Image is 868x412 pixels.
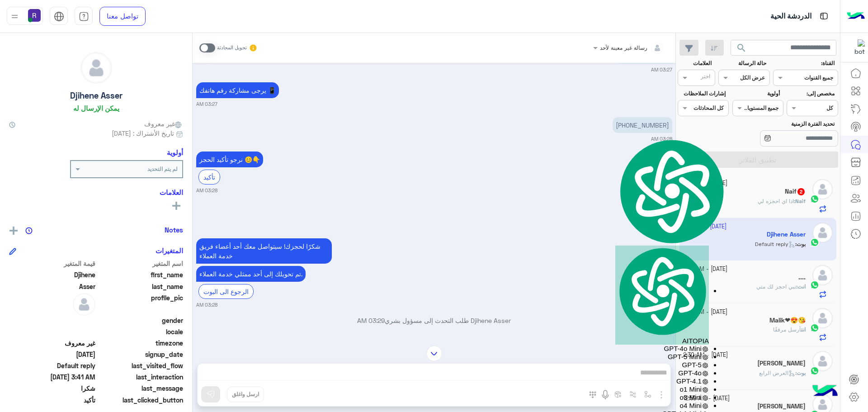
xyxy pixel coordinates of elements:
img: 322853014244696 [849,39,865,56]
div: الرجوع الى البوت [198,284,254,299]
div: GPT-5 [615,361,709,369]
div: AITOPIA [615,246,709,345]
small: 03:27 AM [196,100,217,108]
a: تواصل معنا [99,7,146,26]
button: ارسل واغلق [227,387,264,402]
img: gpt-black.svg [702,403,709,410]
img: profile [9,11,20,22]
p: Djihene Asser طلب التحدث إلى مسؤول بشري [196,316,672,325]
img: defaultAdmin.png [73,293,95,316]
img: WhatsApp [810,323,819,332]
h5: راشد [757,403,806,410]
p: 1/10/2025, 3:28 AM [196,238,332,264]
img: logo.svg [615,137,727,246]
b: لم يتم التحديد [147,166,178,172]
img: gpt-black.svg [702,346,709,353]
h5: Naif [785,188,806,195]
span: تأكيد [9,395,95,405]
label: العلامات [679,59,712,67]
label: أولوية [733,90,780,98]
button: search [731,40,753,59]
img: defaultAdmin.png [812,179,833,199]
img: hulul-logo.png [809,376,841,407]
img: gpt-black.svg [702,370,709,377]
div: o4 Mini [615,402,709,410]
span: تاريخ الأشتراك : [DATE] [112,128,174,138]
small: 03:28 AM [651,135,672,142]
img: defaultAdmin.png [812,351,833,371]
img: gpt-black.svg [702,362,709,369]
span: اذا اي احجزه لي [758,198,794,204]
span: Default reply [9,361,95,370]
img: WhatsApp [810,366,819,375]
span: العرض الرابع [759,369,795,376]
label: إشارات الملاحظات [679,90,725,98]
h5: عبدالرحمن العنزي [757,360,806,367]
img: notes [25,227,33,234]
div: اختر [701,72,712,83]
span: Naif [795,198,806,204]
h6: المتغيرات [156,246,183,255]
span: last_message [97,384,184,393]
span: timezone [97,338,184,348]
label: حالة الرسالة [720,59,766,67]
img: gpt-black.svg [702,378,709,385]
small: 03:28 AM [196,301,217,308]
span: search [736,43,747,53]
span: Asser [9,282,95,291]
span: 2025-10-01T00:26:09.874Z [9,350,95,359]
img: userImage [28,9,41,22]
p: 1/10/2025, 3:28 AM [196,152,263,167]
h5: Djihene Asser [70,90,123,101]
h6: يمكن الإرسال له [73,104,119,112]
img: Logo [847,7,865,26]
div: GPT-4.1 [615,377,709,385]
img: defaultAdmin.png [812,265,833,285]
div: GPT-5 Mini [615,353,709,361]
h5: .... [798,274,806,281]
b: : [794,198,806,204]
span: شكرا [9,384,95,393]
span: last_visited_flow [97,361,184,370]
span: غير معروف [9,338,95,348]
img: gpt-black.svg [702,394,709,402]
span: قيمة المتغير [9,259,95,268]
span: first_name [97,270,184,279]
span: last_interaction [97,372,184,382]
span: بوت [797,369,806,376]
img: defaultAdmin.png [812,308,833,328]
p: الدردشة الحية [770,10,811,23]
span: أرسل مرفقًا [773,326,801,333]
span: signup_date [97,350,184,359]
span: null [9,316,95,325]
b: : [796,283,806,290]
label: تحديد الفترة الزمنية [733,120,835,128]
small: 03:28 AM [196,187,217,194]
h6: Notes [165,226,183,234]
p: 1/10/2025, 3:28 AM [613,117,672,133]
b: : [795,369,806,376]
span: locale [97,327,184,336]
div: GPT-4o Mini [615,345,709,353]
div: تأكيد [198,170,220,185]
label: مخصص إلى: [788,90,835,98]
span: انت [801,326,806,333]
span: gender [97,316,184,325]
span: 2 [797,188,805,195]
img: gpt-black.svg [702,386,709,393]
span: انت [797,283,806,290]
div: o1 Mini [615,385,709,393]
small: 03:27 AM [651,66,672,73]
span: profile_pic [97,293,184,314]
span: 2025-10-01T00:41:14.098Z [9,372,95,382]
button: تطبيق الفلاتر [678,152,838,168]
img: tab [54,11,64,22]
label: القناة: [774,59,835,67]
img: defaultAdmin.png [81,52,112,83]
img: tab [79,11,89,22]
span: غير معروف [144,119,183,128]
div: o3 Mini [615,393,709,402]
a: tab [75,7,93,26]
img: logo.svg [615,246,709,336]
span: last_clicked_button [97,395,184,405]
